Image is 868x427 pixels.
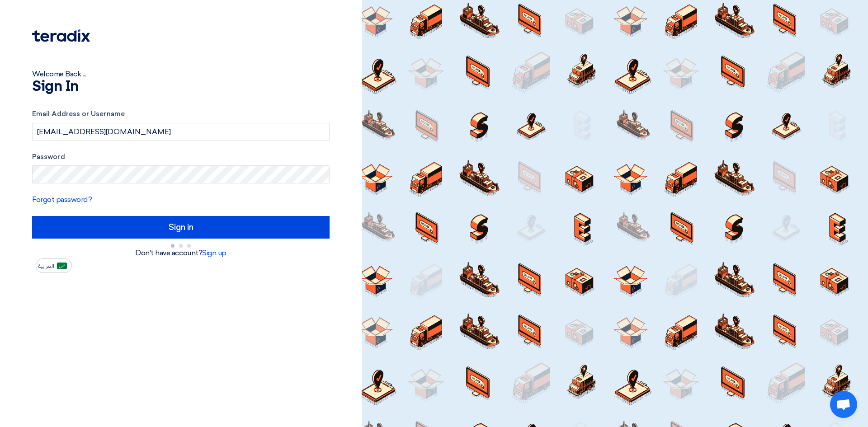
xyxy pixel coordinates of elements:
[32,248,330,258] div: Don't have account?
[38,263,54,269] span: العربية
[32,123,330,141] input: Enter your business email or username
[32,195,92,204] a: Forgot password?
[32,29,90,42] img: Teradix logo
[32,152,330,162] label: Password
[57,263,67,269] img: ar-AR.png
[36,258,72,273] button: العربية
[32,216,330,239] input: Sign in
[32,109,330,119] label: Email Address or Username
[202,249,226,257] a: Sign up
[32,80,330,94] h1: Sign In
[830,391,857,418] a: Open chat
[32,69,330,80] div: Welcome Back ...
